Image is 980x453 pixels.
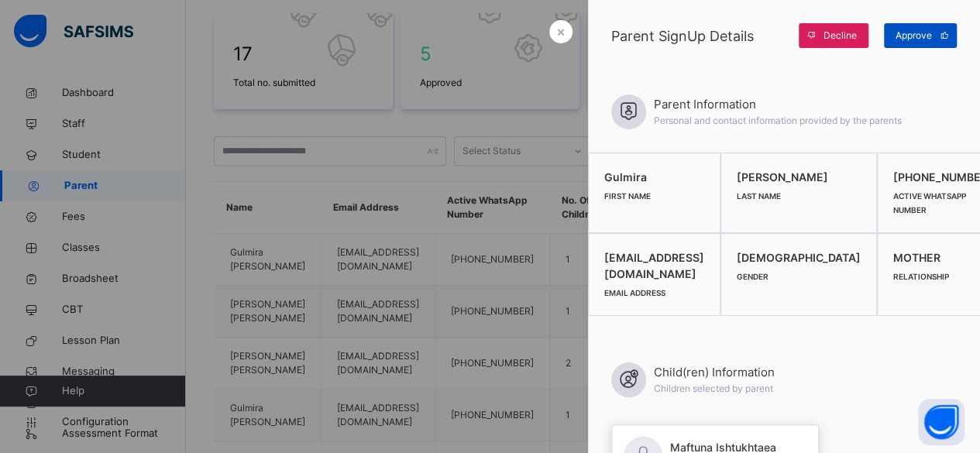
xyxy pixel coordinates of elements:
[654,115,902,126] span: Personal and contact information provided by the parents
[654,364,775,382] span: Child(ren) Information
[604,288,665,297] span: Email Address
[918,399,965,445] button: Open asap
[654,96,902,114] span: Parent Information
[604,249,704,282] span: [EMAIL_ADDRESS][DOMAIN_NAME]
[737,272,769,281] span: Gender
[611,26,791,46] span: Parent SignUp Details
[604,169,704,185] span: Gulmira
[737,169,861,185] span: [PERSON_NAME]
[893,272,949,281] span: Relationship
[654,383,773,394] span: Children selected by parent
[604,191,651,201] span: First Name
[737,249,861,266] span: [DEMOGRAPHIC_DATA]
[824,29,857,43] span: Decline
[556,21,566,42] span: ×
[896,29,932,43] span: Approve
[893,191,966,214] span: Active WhatsApp Number
[737,191,781,201] span: Last Name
